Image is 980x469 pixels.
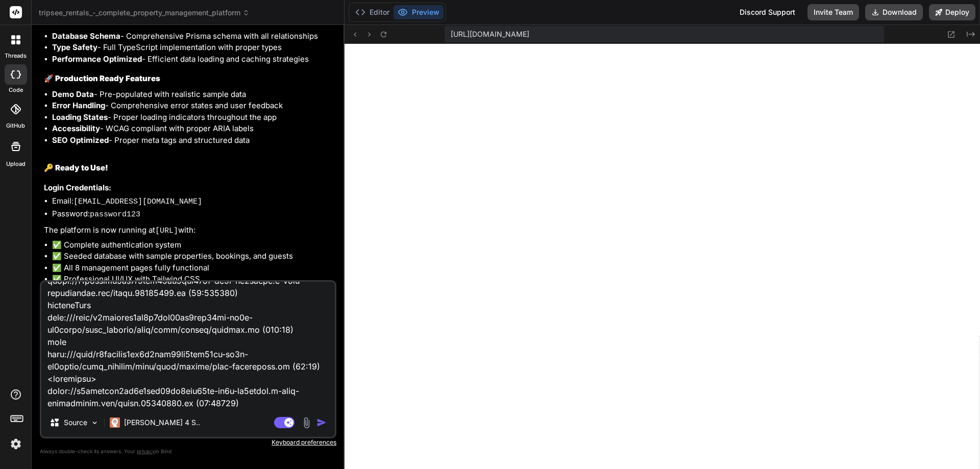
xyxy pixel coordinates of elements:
[52,31,334,42] li: - Comprehensive Prisma schema with all relationships
[52,135,109,145] strong: SEO Optimized
[345,44,980,469] iframe: Preview
[52,89,334,101] li: - Pre-populated with realistic sample data
[155,227,178,235] code: [URL]
[807,4,859,20] button: Invite Team
[52,239,334,251] li: ✅ Complete authentication system
[52,112,334,124] li: - Proper loading indicators throughout the app
[9,86,23,94] label: code
[929,4,975,20] button: Deploy
[394,5,444,19] button: Preview
[52,42,334,54] li: - Full TypeScript implementation with proper types
[52,262,334,274] li: ✅ All 8 management pages fully functional
[52,31,120,41] strong: Database Schema
[73,198,202,206] code: [EMAIL_ADDRESS][DOMAIN_NAME]
[41,282,335,408] textarea: lo 5 ipsumdolo sitam Consec Adipi Elits: Doeius temp incidi '.utlabo/etdolo/magnaal' Enimadm veni...
[301,417,312,429] img: attachment
[52,112,108,122] strong: Loading States
[44,225,334,237] p: The platform is now running at with:
[52,100,334,112] li: - Comprehensive error states and user feedback
[52,54,142,64] strong: Performance Optimized
[52,195,334,208] li: Email:
[44,73,160,83] strong: 🚀 Production Ready Features
[52,42,97,52] strong: Type Safety
[52,274,334,285] li: ✅ Professional UI/UX with Tailwind CSS
[90,418,99,427] img: Pick Models
[137,448,155,454] span: privacy
[44,183,111,192] strong: Login Credentials:
[40,447,336,456] p: Always double-check its answers. Your in Bind
[124,417,200,428] p: [PERSON_NAME] 4 S..
[52,251,334,262] li: ✅ Seeded database with sample properties, bookings, and guests
[52,54,334,65] li: - Efficient data loading and caching strategies
[64,417,87,428] p: Source
[733,4,801,20] div: Discord Support
[90,210,140,219] code: password123
[7,435,24,453] img: settings
[6,160,26,168] label: Upload
[52,123,334,135] li: - WCAG compliant with proper ARIA labels
[5,52,27,60] label: threads
[451,29,529,39] span: [URL][DOMAIN_NAME]
[6,121,25,130] label: GitHub
[316,417,327,428] img: icon
[52,101,105,110] strong: Error Handling
[52,208,334,221] li: Password:
[351,5,394,19] button: Editor
[40,438,336,447] p: Keyboard preferences
[39,8,250,18] span: tripsee_rentals_-_complete_property_management_platform
[52,135,334,146] li: - Proper meta tags and structured data
[52,124,100,133] strong: Accessibility
[52,89,94,99] strong: Demo Data
[110,417,120,428] img: Claude 4 Sonnet
[44,163,108,172] strong: 🔑 Ready to Use!
[865,4,923,20] button: Download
